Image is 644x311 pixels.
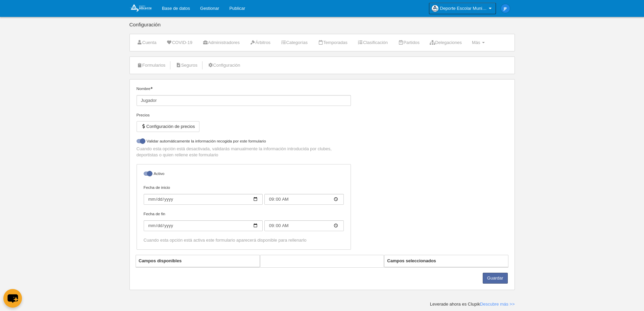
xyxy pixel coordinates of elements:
[144,220,263,231] input: Fecha de fin
[137,138,351,146] label: Validar automáticamente la información recogida por este formulario
[264,194,344,205] input: Fecha de inicio
[472,40,480,45] span: Más
[314,38,351,48] a: Temporadas
[136,255,260,267] th: Campos disponibles
[144,211,344,231] label: Fecha de fin
[354,38,391,48] a: Clasificación
[483,273,508,284] button: Guardar
[133,38,160,48] a: Cuenta
[501,4,510,13] img: c2l6ZT0zMHgzMCZmcz05JnRleHQ9SlAmYmc9MWU4OGU1.png
[150,87,152,89] i: Obligatorio
[129,4,151,12] img: Deporte Escolar Municipal de Alicante
[144,171,344,178] label: Activo
[137,95,351,106] input: Nombre
[246,38,274,48] a: Árbitros
[137,146,351,158] p: Cuando esta opción está desactivada, validarás manualmente la información introducida por clubes,...
[264,220,344,231] input: Fecha de fin
[394,38,423,48] a: Partidos
[137,121,199,132] button: Configuración de precios
[440,5,487,12] span: Deporte Escolar Municipal de [GEOGRAPHIC_DATA]
[426,38,466,48] a: Delegaciones
[204,60,244,70] a: Configuración
[144,237,344,243] div: Cuando esta opción está activa este formulario aparecerá disponible para rellenarlo
[144,184,344,205] label: Fecha de inicio
[137,86,351,106] label: Nombre
[3,289,22,308] button: chat-button
[172,60,201,70] a: Seguros
[144,194,263,205] input: Fecha de inicio
[429,3,496,14] a: Deporte Escolar Municipal de [GEOGRAPHIC_DATA]
[137,112,351,118] div: Precios
[468,38,488,48] a: Más
[199,38,243,48] a: Administradores
[430,301,515,307] div: Leverade ahora es Clupik
[480,302,515,307] a: Descubre más >>
[163,38,196,48] a: COVID-19
[133,60,169,70] a: Formularios
[432,5,438,12] img: OawjjgO45JmU.30x30.jpg
[277,38,311,48] a: Categorías
[129,22,515,34] div: Configuración
[384,255,508,267] th: Campos seleccionados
